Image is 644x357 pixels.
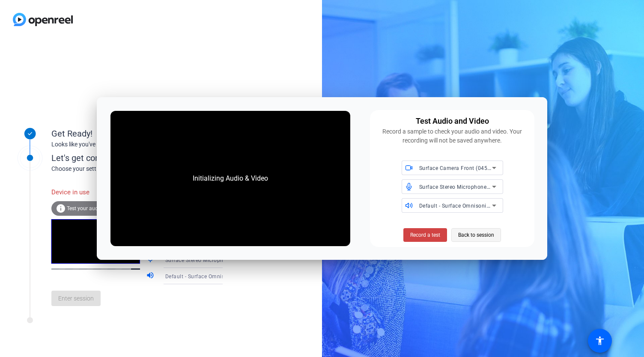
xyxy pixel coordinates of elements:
[410,231,440,239] span: Record a test
[375,127,530,145] div: Record a sample to check your audio and video. Your recording will not be saved anywhere.
[403,228,447,242] button: Record a test
[51,152,240,164] div: Let's get connected.
[416,115,489,127] div: Test Audio and Video
[419,202,593,209] span: Default - Surface Omnisonic Speakers (Surface High Definition Audio)
[458,227,494,243] span: Back to session
[67,205,126,211] span: Test your audio and video
[165,256,316,263] span: Surface Stereo Microphones (Surface High Definition Audio)
[51,127,223,140] div: Get Ready!
[165,273,340,280] span: Default - Surface Omnisonic Speakers (Surface High Definition Audio)
[419,164,507,171] span: Surface Camera Front (045e:0990)
[51,140,223,149] div: Looks like you've been invited to join
[56,203,66,214] mat-icon: info
[146,271,156,281] mat-icon: volume_up
[419,183,569,190] span: Surface Stereo Microphones (Surface High Definition Audio)
[51,183,146,202] div: Device in use
[595,336,605,346] mat-icon: accessibility
[146,255,156,265] mat-icon: mic_none
[51,164,240,173] div: Choose your settings
[184,165,277,192] div: Initializing Audio & Video
[451,228,501,242] button: Back to session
